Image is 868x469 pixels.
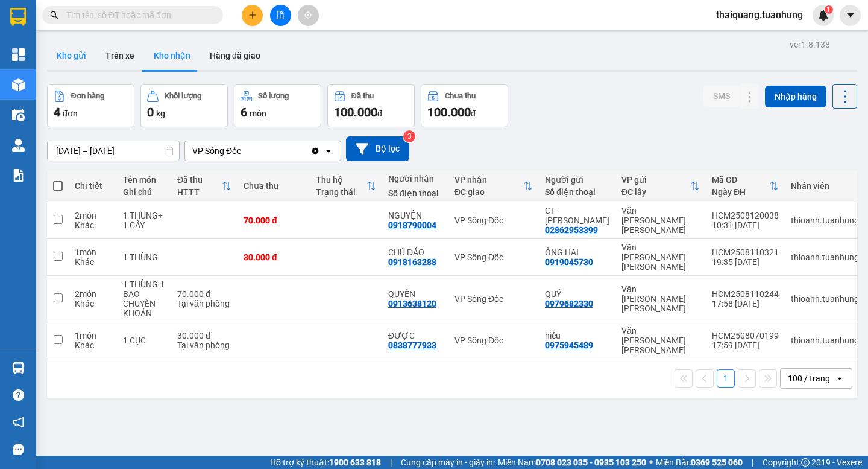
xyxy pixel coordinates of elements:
div: CT MECOM [545,206,609,225]
span: đ [377,109,382,118]
sup: 3 [403,130,415,142]
span: caret-down [845,10,856,21]
button: aim [298,5,319,26]
button: Chưa thu100.000đ [421,84,508,127]
button: Đã thu100.000đ [327,84,415,127]
button: plus [242,5,263,26]
div: thioanh.tuanhung [791,294,859,304]
button: Đơn hàng4đơn [47,84,134,127]
svg: Clear value [310,146,320,156]
span: 0 [147,105,154,120]
button: caret-down [840,5,861,26]
button: Kho gửi [47,41,96,70]
div: ver 1.8.138 [790,38,830,51]
button: Số lượng6món [234,84,321,127]
div: Chưa thu [244,181,304,191]
div: QUÝ [545,289,609,299]
div: thioanh.tuanhung [791,336,859,345]
img: warehouse-icon [12,78,25,91]
span: kg [156,109,165,118]
span: question-circle [13,389,24,401]
span: Miền Nam [498,456,646,469]
span: đ [471,109,476,118]
div: Văn [PERSON_NAME] [PERSON_NAME] [621,284,700,313]
span: Miền Bắc [656,456,743,469]
span: ⚪️ [649,460,653,465]
div: Chưa thu [445,92,476,100]
div: VP Sông Đốc [454,215,533,225]
div: NGUYỆN [388,211,442,220]
th: Toggle SortBy [615,170,706,202]
div: Văn [PERSON_NAME] [PERSON_NAME] [621,206,700,235]
div: 0975945489 [545,340,593,350]
input: Tìm tên, số ĐT hoặc mã đơn [66,8,209,22]
div: Số lượng [258,92,289,100]
strong: 1900 633 818 [329,458,381,467]
span: message [13,444,24,455]
strong: 0708 023 035 - 0935 103 250 [536,458,646,467]
span: | [752,456,753,469]
div: hiếu [545,331,609,340]
div: QUYỀN [388,289,442,299]
div: 0919045730 [545,257,593,267]
div: Người nhận [388,174,442,183]
span: | [390,456,392,469]
div: 0918790004 [388,220,436,230]
span: Hỗ trợ kỹ thuật: [270,456,381,469]
th: Toggle SortBy [448,170,539,202]
button: Hàng đã giao [200,41,270,70]
div: 1 món [75,331,111,340]
div: Tại văn phòng [177,340,231,350]
img: warehouse-icon [12,109,25,121]
div: Trạng thái [316,187,366,197]
div: Ghi chú [123,187,165,197]
strong: 0369 525 060 [691,458,743,467]
div: 70.000 đ [244,215,304,225]
button: file-add [270,5,291,26]
span: file-add [276,11,285,19]
div: HTTT [177,187,222,197]
span: 1 [826,5,831,14]
div: 0918163288 [388,257,436,267]
div: 19:35 [DATE] [712,257,779,267]
div: 1 món [75,247,111,257]
div: VP Sông Đốc [192,145,241,157]
div: HCM2508070199 [712,331,779,340]
div: Chi tiết [75,181,111,191]
div: 0979682330 [545,299,593,308]
div: 0838777933 [388,340,436,350]
div: HCM2508110321 [712,247,779,257]
span: 100.000 [334,105,377,120]
div: Khác [75,220,111,230]
div: 17:58 [DATE] [712,299,779,308]
div: VP Sông Đốc [454,336,533,345]
div: 70.000 đ [177,289,231,299]
svg: open [835,374,844,383]
button: Trên xe [96,41,144,70]
div: Khác [75,299,111,308]
div: ÔNG HAI [545,247,609,257]
div: Văn [PERSON_NAME] [PERSON_NAME] [621,243,700,272]
div: 1 CỤC [123,336,165,345]
sup: 1 [825,5,833,14]
div: Khác [75,340,111,350]
div: 1 THÙNG [123,252,165,262]
div: VP gửi [621,175,690,185]
span: notification [13,416,24,428]
img: dashboard-icon [12,48,25,61]
div: Số điện thoại [545,187,609,197]
div: 10:31 [DATE] [712,220,779,230]
img: logo-vxr [10,8,26,26]
input: Select a date range. [48,141,179,161]
div: 100 / trang [788,372,830,384]
input: Selected VP Sông Đốc. [242,145,244,157]
div: VP Sông Đốc [454,252,533,262]
span: 4 [54,105,60,120]
button: Nhập hàng [765,86,826,107]
div: Người gửi [545,175,609,185]
span: 6 [241,105,247,120]
div: Nhân viên [791,181,859,191]
span: copyright [801,458,810,467]
span: plus [248,11,257,19]
div: VP Sông Đốc [454,294,533,304]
